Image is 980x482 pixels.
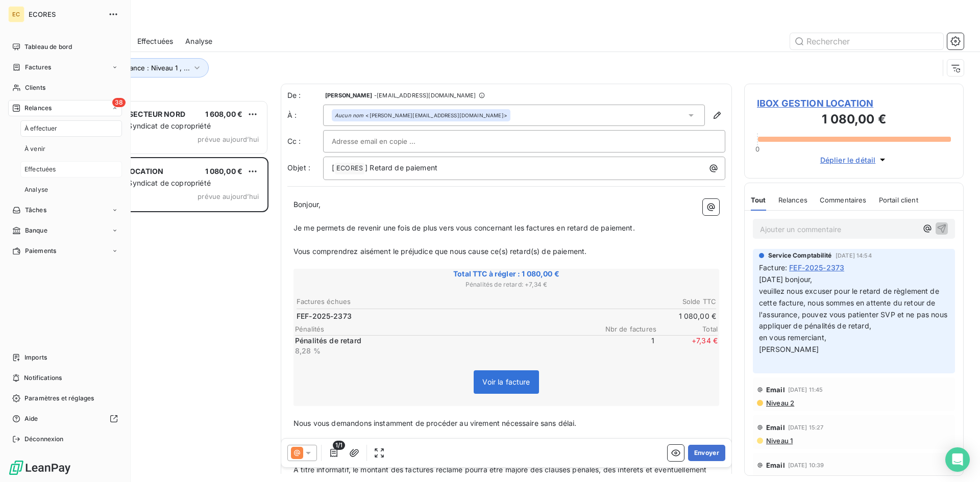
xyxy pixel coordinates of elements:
[25,83,45,92] span: Clients
[333,441,345,450] span: 1/1
[24,435,64,444] span: Déconnexion
[656,325,718,333] span: Total
[790,33,943,49] input: Rechercher
[332,163,334,172] span: [
[788,387,823,393] span: [DATE] 11:45
[945,447,970,472] div: Open Intercom Messenger
[25,226,47,235] span: Banque
[656,336,718,356] span: + 7,34 €
[595,325,656,333] span: Nbr de factures
[768,251,831,260] span: Service Comptabilité
[335,163,364,174] span: ECORES
[24,394,94,403] span: Paramètres et réglages
[879,196,918,204] span: Portail client
[87,64,190,72] span: Niveau de relance : Niveau 1 , ...
[25,246,56,256] span: Paiements
[836,252,872,259] span: [DATE] 14:54
[295,269,718,279] span: Total TTC à régler : 1 080,00 €
[365,163,437,172] span: ] Retard de paiement
[24,373,62,383] span: Notifications
[778,196,807,204] span: Relances
[287,163,310,172] span: Objet :
[507,311,717,322] td: 1 080,00 €
[295,280,718,289] span: Pénalités de retard : + 7,34 €
[293,419,577,427] span: Nous vous demandons instamment de procéder au virement nécessaire sans délai.
[287,90,323,100] span: De :
[287,110,323,120] label: À :
[759,275,812,284] span: [DATE] bonjour,
[788,462,824,468] span: [DATE] 10:39
[24,42,72,52] span: Tableau de bord
[205,110,243,118] span: 1 608,00 €
[817,154,891,166] button: Déplier le détail
[820,155,876,165] span: Déplier le détail
[593,336,654,356] span: 1
[137,36,174,46] span: Effectuées
[335,112,507,119] div: <[PERSON_NAME][EMAIL_ADDRESS][DOMAIN_NAME]>
[757,110,951,131] h3: 1 080,00 €
[29,10,102,18] span: ECORES
[507,296,717,307] th: Solde TTC
[198,135,259,143] span: prévue aujourd’hui
[293,223,635,232] span: Je me permets de revenir une fois de plus vers vous concernant les factures en retard de paiement.
[73,179,211,187] span: Plan de relance Syndicat de copropriété
[765,437,793,445] span: Niveau 1
[24,104,52,113] span: Relances
[759,333,826,342] span: en vous remerciant,
[287,136,323,146] label: Cc :
[757,96,951,110] span: IBOX GESTION LOCATION
[751,196,766,204] span: Tout
[72,58,209,78] button: Niveau de relance : Niveau 1 , ...
[759,345,819,353] span: [PERSON_NAME]
[25,63,51,72] span: Factures
[24,185,48,194] span: Analyse
[295,346,591,356] p: 8,28 %
[8,460,71,476] img: Logo LeanPay
[325,92,372,98] span: [PERSON_NAME]
[765,399,794,407] span: Niveau 2
[332,134,442,149] input: Adresse email en copie ...
[788,424,824,430] span: [DATE] 15:27
[185,36,212,46] span: Analyse
[49,100,268,482] div: grid
[198,192,259,200] span: prévue aujourd’hui
[25,206,46,215] span: Tâches
[759,287,949,331] span: veuillez nous excuser pour le retard de règlement de cette facture, nous sommes en attente du ret...
[688,445,725,461] button: Envoyer
[8,411,122,427] a: Aide
[482,377,530,386] span: Voir la facture
[295,336,591,346] p: Pénalités de retard
[24,165,56,174] span: Effectuées
[296,296,506,307] th: Factures échues
[24,144,45,154] span: À venir
[24,414,38,423] span: Aide
[766,386,785,394] span: Email
[820,196,867,204] span: Commentaires
[759,262,787,273] span: Facture :
[297,311,352,321] span: FEF-2025-2373
[766,423,785,432] span: Email
[295,325,595,333] span: Pénalités
[293,200,321,209] span: Bonjour,
[335,112,363,119] em: Aucun nom
[293,247,586,256] span: Vous comprendrez aisément le préjudice que nous cause ce(s) retard(s) de paiement.
[755,145,759,153] span: 0
[205,167,243,175] span: 1 080,00 €
[73,121,211,130] span: Plan de relance Syndicat de copropriété
[24,353,47,362] span: Imports
[24,124,58,133] span: À effectuer
[374,92,476,98] span: - [EMAIL_ADDRESS][DOMAIN_NAME]
[112,98,126,107] span: 38
[789,262,844,273] span: FEF-2025-2373
[766,461,785,469] span: Email
[8,6,24,22] div: EC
